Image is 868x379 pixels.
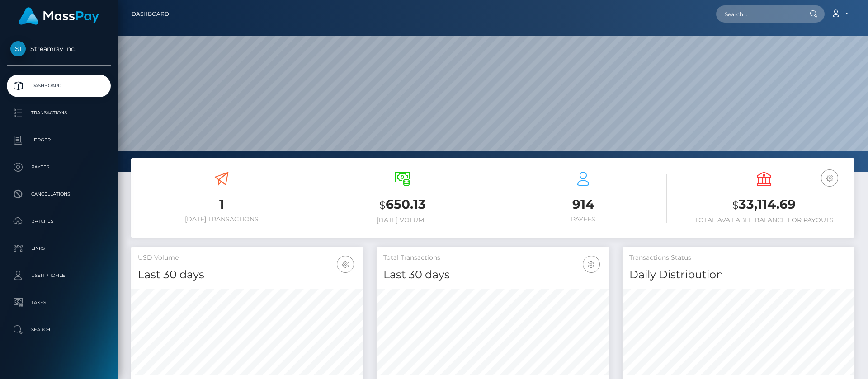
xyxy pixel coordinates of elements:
[680,196,848,214] h3: 33,114.69
[7,75,111,97] a: Dashboard
[7,237,111,260] a: Links
[132,5,169,23] a: Dashboard
[716,5,801,23] input: Search...
[10,215,107,228] p: Batches
[7,156,111,178] a: Payees
[500,196,667,213] h3: 914
[10,41,26,56] img: Streamray Inc.
[383,253,602,262] h5: Total Transactions
[383,267,602,283] h4: Last 30 days
[680,216,848,224] h6: Total Available Balance for Payouts
[10,269,107,282] p: User Profile
[319,196,486,214] h3: 650.13
[10,160,107,174] p: Payees
[7,264,111,287] a: User Profile
[10,242,107,255] p: Links
[138,215,305,223] h6: [DATE] Transactions
[629,253,848,262] h5: Transactions Status
[7,183,111,206] a: Cancellations
[10,323,107,337] p: Search
[138,196,305,213] h3: 1
[10,79,107,93] p: Dashboard
[10,296,107,309] p: Taxes
[7,129,111,151] a: Ledger
[629,267,848,283] h4: Daily Distribution
[732,199,739,211] small: $
[7,318,111,341] a: Search
[7,210,111,233] a: Batches
[319,216,486,224] h6: [DATE] Volume
[379,199,386,211] small: $
[7,102,111,124] a: Transactions
[7,45,111,53] span: Streamray Inc.
[10,187,107,201] p: Cancellations
[7,291,111,314] a: Taxes
[500,215,667,223] h6: Payees
[10,133,107,147] p: Ledger
[138,253,356,262] h5: USD Volume
[138,267,356,283] h4: Last 30 days
[19,7,99,25] img: MassPay Logo
[10,106,107,120] p: Transactions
